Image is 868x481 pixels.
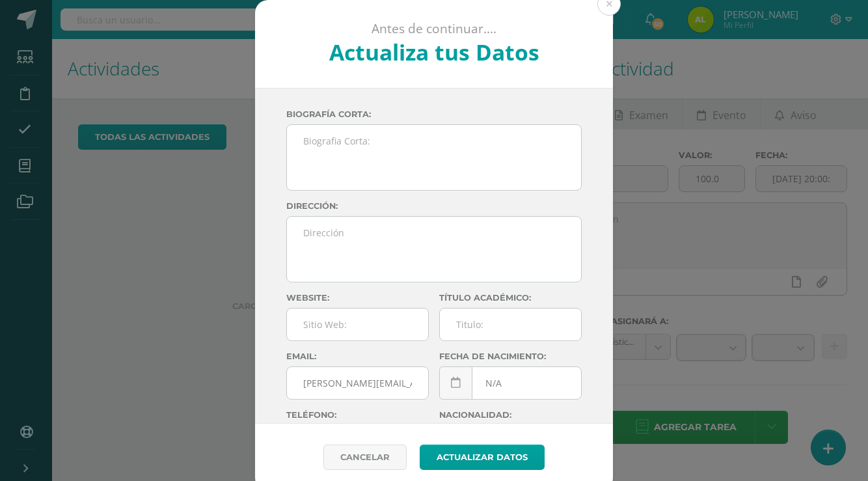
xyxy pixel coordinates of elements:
label: Dirección: [286,201,582,211]
p: Antes de continuar.... [290,21,578,37]
input: Correo Electronico: [287,367,428,399]
input: Titulo: [440,309,581,340]
a: Cancelar [323,445,407,470]
label: Email: [286,351,429,361]
button: Actualizar datos [420,445,545,470]
input: Fecha de Nacimiento: [440,367,581,399]
label: Título académico: [439,293,582,303]
h2: Actualiza tus Datos [290,37,578,67]
label: Nacionalidad: [439,410,582,420]
label: Biografía corta: [286,109,582,119]
label: Fecha de nacimiento: [439,351,582,361]
label: Website: [286,293,429,303]
input: Sitio Web: [287,309,428,340]
label: Teléfono: [286,410,429,420]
